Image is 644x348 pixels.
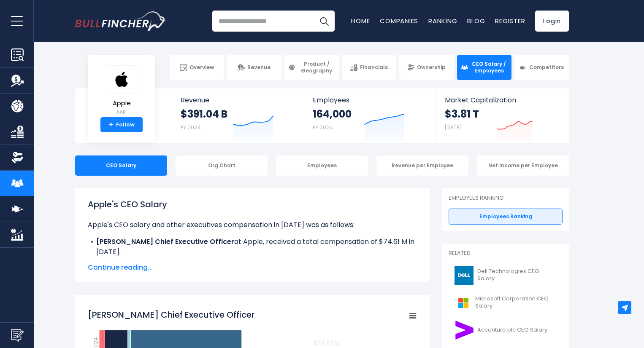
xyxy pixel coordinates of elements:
[88,198,417,211] h1: Apple's CEO Salary
[176,155,268,176] div: Org Chart
[227,55,281,80] a: Revenue
[276,155,368,176] div: Employees
[449,209,563,225] a: Employees Ranking
[172,88,304,143] a: Revenue $391.04 B FY 2024
[449,195,563,202] p: Employees Ranking
[454,321,475,340] img: ACN logo
[477,268,557,282] span: Dell Technologies CEO Salary
[467,16,485,25] a: Blog
[284,55,339,80] a: Product / Geography
[454,266,475,285] img: DELL logo
[314,340,340,347] tspan: $74.61M
[445,96,560,104] span: Market Capitalization
[380,16,418,25] a: Companies
[436,88,568,143] a: Market Capitalization $3.81 T [DATE]
[535,11,569,32] a: Login
[449,250,563,257] p: Related
[88,309,254,321] tspan: [PERSON_NAME] Chief Executive Officer
[417,64,446,71] span: Ownership
[170,55,224,80] a: Overview
[181,107,227,120] strong: $391.04 B
[471,61,508,74] span: CEO Salary / Employees
[475,295,557,310] span: Microsoft Corporation CEO Salary
[181,96,296,104] span: Revenue
[399,55,454,80] a: Ownership
[449,291,563,314] a: Microsoft Corporation CEO Salary
[449,319,563,342] a: Accenture plc CEO Salary
[106,65,137,118] a: Apple AAPL
[360,64,388,71] span: Financials
[88,220,417,230] p: Apple's CEO salary and other executives compensation in [DATE] was as follows:
[107,109,136,116] small: AAPL
[109,121,113,128] strong: +
[454,293,473,312] img: MSFT logo
[313,107,352,120] strong: 164,000
[449,264,563,287] a: Dell Technologies CEO Salary
[428,16,457,25] a: Ranking
[445,124,461,131] small: [DATE]
[11,151,24,164] img: Ownership
[477,155,569,176] div: Net Income per Employee
[96,237,234,246] b: [PERSON_NAME] Chief Executive Officer
[107,100,136,107] span: Apple
[314,11,335,32] button: Search
[457,55,511,80] a: CEO Salary / Employees
[88,262,417,273] span: Continue reading...
[181,124,201,131] small: FY 2024
[298,61,335,74] span: Product / Geography
[75,11,166,31] a: Go to homepage
[75,11,166,31] img: Bullfincher logo
[247,64,271,71] span: Revenue
[304,88,436,143] a: Employees 164,000 FY 2024
[514,55,569,80] a: Competitors
[445,107,479,120] strong: $3.81 T
[75,155,167,176] div: CEO Salary
[351,16,370,25] a: Home
[376,155,468,176] div: Revenue per Employee
[313,96,427,104] span: Employees
[477,327,547,334] span: Accenture plc CEO Salary
[100,117,143,132] a: +Follow
[495,16,525,25] a: Register
[189,64,214,71] span: Overview
[313,124,333,131] small: FY 2024
[342,55,396,80] a: Financials
[529,64,564,71] span: Competitors
[88,237,417,257] li: at Apple, received a total compensation of $74.61 M in [DATE].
